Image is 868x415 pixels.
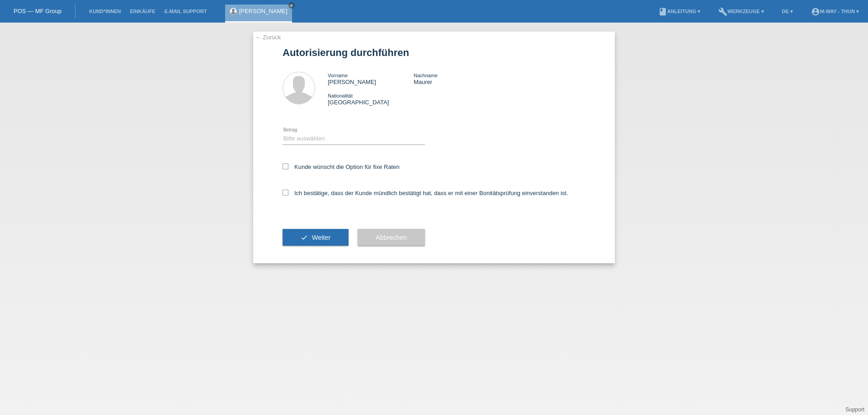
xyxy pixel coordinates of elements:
label: Kunde wünscht die Option für fixe Raten [283,163,400,170]
a: buildWerkzeuge ▾ [714,9,769,14]
span: Weiter [312,234,330,241]
h1: Autorisierung durchführen [283,47,585,58]
a: E-Mail Support [160,9,212,14]
div: [GEOGRAPHIC_DATA] [328,92,414,106]
i: build [718,7,727,16]
a: [PERSON_NAME] [239,8,288,14]
a: bookAnleitung ▾ [654,9,705,14]
button: Abbrechen [358,229,425,246]
i: check [301,234,308,241]
i: account_circle [811,7,820,16]
a: DE ▾ [778,9,797,14]
span: Nachname [414,73,438,78]
a: account_circlem-way - Thun ▾ [807,9,863,14]
div: Maurer [414,72,500,85]
div: [PERSON_NAME] [328,72,414,85]
a: Support [845,406,864,413]
i: book [658,7,667,16]
i: close [289,3,294,8]
a: ← Zurück [255,34,281,41]
a: Kund*innen [85,9,125,14]
span: Nationalität [328,93,353,98]
label: Ich bestätige, dass der Kunde mündlich bestätigt hat, dass er mit einer Bonitätsprüfung einversta... [283,190,568,196]
button: check Weiter [283,229,349,246]
span: Vorname [328,73,348,78]
a: POS — MF Group [14,8,61,14]
span: Abbrechen [376,234,407,241]
a: Einkäufe [125,9,160,14]
a: close [288,2,295,9]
